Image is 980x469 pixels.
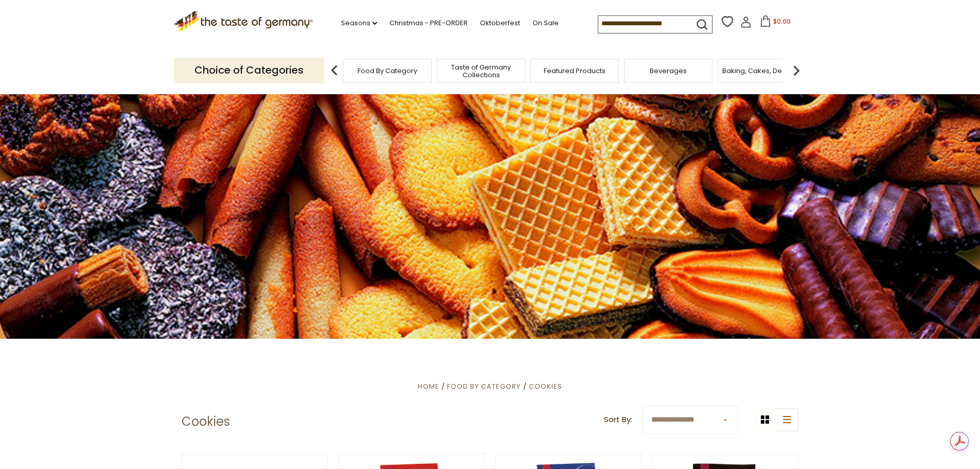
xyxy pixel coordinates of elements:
a: Food By Category [358,67,417,75]
a: Beverages [650,67,687,75]
a: Oktoberfest [480,18,520,29]
span: $0.00 [773,17,791,26]
a: Food By Category [447,381,521,391]
label: Sort By: [604,413,632,426]
h1: Cookies [182,414,230,429]
a: Baking, Cakes, Desserts [722,67,802,75]
a: Taste of Germany Collections [440,63,522,79]
img: previous arrow [324,60,345,81]
a: On Sale [532,18,559,29]
a: Featured Products [544,67,605,75]
button: $0.00 [754,15,797,31]
a: Home [418,381,439,391]
a: Cookies [529,381,562,391]
img: next arrow [786,60,807,81]
a: Christmas - PRE-ORDER [389,18,468,29]
a: Seasons [341,18,377,29]
p: Choice of Categories [174,58,324,83]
